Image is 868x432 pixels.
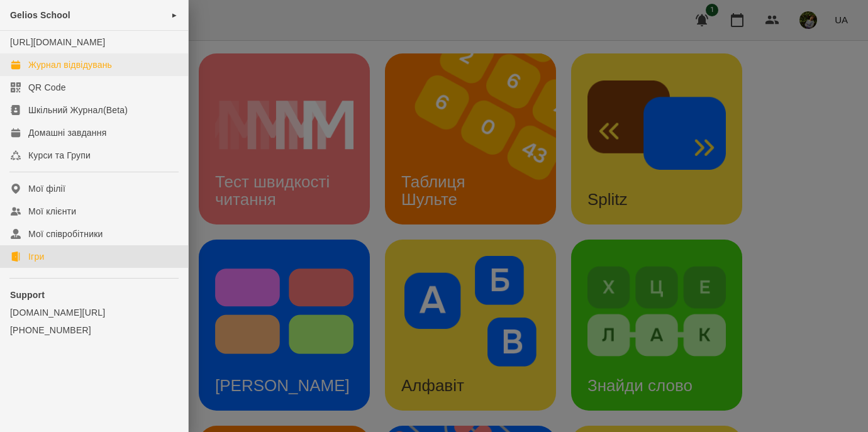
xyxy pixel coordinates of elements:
div: Мої філії [28,182,65,195]
div: Шкільний Журнал(Beta) [28,104,128,116]
a: [DOMAIN_NAME][URL] [10,306,178,319]
div: QR Code [28,81,66,94]
a: [PHONE_NUMBER] [10,324,178,336]
div: Журнал відвідувань [28,58,112,71]
span: Gelios School [10,10,70,20]
div: Ігри [28,250,44,263]
div: Домашні завдання [28,126,106,139]
p: Support [10,289,178,301]
a: [URL][DOMAIN_NAME] [10,37,105,47]
div: Курси та Групи [28,149,91,162]
div: Мої співробітники [28,228,103,240]
div: Мої клієнти [28,205,76,218]
span: ► [171,10,178,20]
